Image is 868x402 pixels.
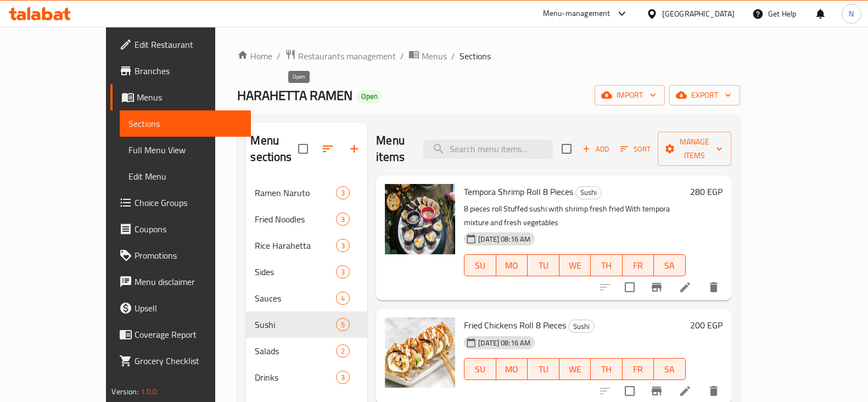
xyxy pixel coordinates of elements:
[496,254,528,276] button: MO
[110,58,251,84] a: Branches
[298,49,396,63] span: Restaurants management
[385,317,455,388] img: Fried Chickens Roll 8 Pieces
[564,361,587,377] span: WE
[337,267,349,277] span: 3
[255,344,336,358] div: Salads
[595,258,618,273] span: TH
[569,320,594,333] span: Sushi
[576,186,601,199] span: Sushi
[595,85,665,105] button: import
[422,49,447,63] span: Menus
[679,384,692,398] a: Edit menu item
[613,141,658,158] span: Sort items
[337,372,349,383] span: 3
[568,320,595,333] div: Sushi
[336,265,350,278] div: items
[135,38,242,51] span: Edit Restaurant
[255,213,336,226] span: Fried Noodles
[469,361,491,377] span: SU
[246,285,367,311] div: Sauces4
[110,31,251,58] a: Edit Restaurant
[623,358,654,380] button: FR
[667,135,723,163] span: Manage items
[237,83,352,108] span: HARAHETTA RAMEN
[460,49,491,63] span: Sections
[690,317,723,333] h6: 200 EGP
[564,258,587,273] span: WE
[595,361,618,377] span: TH
[110,216,251,242] a: Coupons
[658,361,681,377] span: SA
[620,143,651,155] span: Sort
[255,318,336,331] span: Sushi
[120,110,251,137] a: Sections
[385,184,455,254] img: Tempora Shrimp Roll 8 Pieces
[575,186,602,199] div: Sushi
[423,139,553,159] input: search
[464,183,573,200] span: Tempora Shrimp Roll 8 Pieces
[643,274,670,300] button: Branch-specific-item
[137,91,242,104] span: Menus
[135,328,242,341] span: Coverage Report
[578,141,613,158] button: Add
[559,358,591,380] button: WE
[669,85,740,105] button: export
[543,7,611,20] div: Menu-management
[464,317,566,333] span: Fried Chickens Roll 8 Pieces
[591,254,623,276] button: TH
[246,206,367,232] div: Fried Noodles3
[658,258,681,273] span: SA
[581,143,611,155] span: Add
[255,292,336,305] span: Sauces
[528,358,559,380] button: TU
[246,338,367,364] div: Salads2
[501,361,524,377] span: MO
[135,222,242,236] span: Coupons
[237,49,272,63] a: Home
[627,361,650,377] span: FR
[120,163,251,189] a: Edit Menu
[408,49,447,63] a: Menus
[110,269,251,295] a: Menu disclaimer
[110,242,251,269] a: Promotions
[627,258,650,273] span: FR
[337,293,349,304] span: 4
[110,348,251,374] a: Grocery Checklist
[679,281,692,294] a: Edit menu item
[246,175,367,395] nav: Menu sections
[400,49,404,63] li: /
[337,188,349,198] span: 3
[464,358,496,380] button: SU
[255,265,336,278] span: Sides
[246,232,367,259] div: Rice Harahetta3
[618,141,653,158] button: Sort
[246,259,367,285] div: Sides3
[337,346,349,356] span: 2
[603,88,656,102] span: import
[110,84,251,110] a: Menus
[591,358,623,380] button: TH
[469,258,491,273] span: SU
[451,49,455,63] li: /
[120,137,251,163] a: Full Menu View
[135,302,242,315] span: Upsell
[237,49,740,63] nav: breadcrumb
[337,320,349,330] span: 5
[555,137,578,160] span: Select section
[128,143,242,157] span: Full Menu View
[654,358,686,380] button: SA
[474,338,535,348] span: [DATE] 08:16 AM
[135,249,242,262] span: Promotions
[336,318,350,331] div: items
[701,274,727,300] button: delete
[532,258,555,273] span: TU
[474,234,535,244] span: [DATE] 08:16 AM
[128,170,242,183] span: Edit Menu
[690,184,723,199] h6: 280 EGP
[336,344,350,358] div: items
[135,64,242,77] span: Branches
[623,254,654,276] button: FR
